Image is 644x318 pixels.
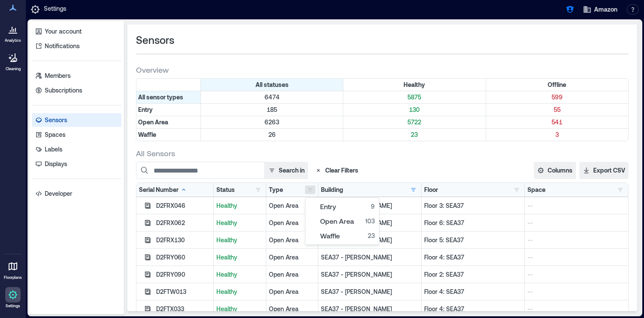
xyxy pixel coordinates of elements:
[32,142,121,156] a: Labels
[345,93,484,102] p: 5875
[136,33,174,47] span: Sensors
[269,253,316,262] div: Open Area
[216,185,235,194] div: Status
[527,253,626,262] p: --
[136,104,201,116] div: Filter by Type: Entry
[424,253,522,262] p: Floor 4: SEA37
[1,256,25,283] a: Floorplans
[488,105,626,114] p: 55
[311,162,362,179] button: Clear Filters
[32,128,121,142] a: Spaces
[486,79,628,91] div: Filter by Status: Offline
[156,201,211,210] div: D2FRX046
[269,185,283,194] div: Type
[424,236,522,244] p: Floor 5: SEA37
[265,162,308,179] button: Search in
[6,66,21,71] p: Cleaning
[580,3,620,16] button: Amazon
[136,65,169,75] span: Overview
[486,116,628,128] div: Filter by Type: Open Area & Status: Offline
[5,38,21,43] p: Analytics
[527,287,626,296] p: --
[534,162,576,179] button: Columns
[488,118,626,127] p: 541
[269,305,316,313] div: Open Area
[486,104,628,116] div: Filter by Type: Entry & Status: Offline
[2,19,24,46] a: Analytics
[45,189,72,198] p: Developer
[345,130,484,139] p: 23
[345,105,484,114] p: 130
[424,270,522,279] p: Floor 2: SEA37
[216,305,263,313] p: Healthy
[203,130,341,139] p: 26
[579,162,629,179] button: Export CSV
[345,118,484,127] p: 5722
[321,305,419,313] p: SEA37 - [PERSON_NAME]
[269,219,316,227] div: Open Area
[156,236,211,244] div: D2FRX130
[527,305,626,313] p: --
[32,69,121,83] a: Members
[136,116,201,128] div: Filter by Type: Open Area
[45,160,67,168] p: Displays
[45,42,80,50] p: Notifications
[32,157,121,171] a: Displays
[424,185,438,194] div: Floor
[527,219,626,227] p: --
[424,219,522,227] p: Floor 6: SEA37
[4,275,22,280] p: Floorplans
[32,83,121,97] a: Subscriptions
[321,270,419,279] p: SEA37 - [PERSON_NAME]
[269,270,316,279] div: Open Area
[203,118,341,127] p: 6263
[343,129,486,141] div: Filter by Type: Waffle & Status: Healthy
[201,79,343,91] div: All statuses
[216,253,263,262] p: Healthy
[32,187,121,201] a: Developer
[45,27,82,36] p: Your account
[45,86,82,95] p: Subscriptions
[216,270,263,279] p: Healthy
[594,5,617,14] span: Amazon
[203,93,341,102] p: 6474
[321,185,343,194] div: Building
[343,79,486,91] div: Filter by Status: Healthy
[45,71,71,80] p: Members
[321,287,419,296] p: SEA37 - [PERSON_NAME]
[6,303,20,309] p: Settings
[216,287,263,296] p: Healthy
[216,201,263,210] p: Healthy
[527,201,626,210] p: --
[203,105,341,114] p: 185
[424,305,522,313] p: Floor 4: SEA37
[2,47,24,74] a: Cleaning
[527,270,626,279] p: --
[269,201,316,210] div: Open Area
[156,253,211,262] div: D2FRY060
[527,185,545,194] div: Space
[136,129,201,141] div: Filter by Type: Waffle
[156,270,211,279] div: D2FRY090
[44,4,66,15] p: Settings
[216,236,263,244] p: Healthy
[45,145,62,154] p: Labels
[136,148,175,158] span: All Sensors
[424,201,522,210] p: Floor 3: SEA37
[45,130,65,139] p: Spaces
[216,219,263,227] p: Healthy
[343,104,486,116] div: Filter by Type: Entry & Status: Healthy
[269,236,316,244] div: Open Area
[488,93,626,102] p: 599
[32,113,121,127] a: Sensors
[424,287,522,296] p: Floor 4: SEA37
[139,185,187,194] div: Serial Number
[527,236,626,244] p: --
[488,130,626,139] p: 3
[136,91,201,103] div: All sensor types
[32,39,121,53] a: Notifications
[32,25,121,38] a: Your account
[156,305,211,313] div: D2FTX033
[156,219,211,227] div: D2FRX062
[321,253,419,262] p: SEA37 - [PERSON_NAME]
